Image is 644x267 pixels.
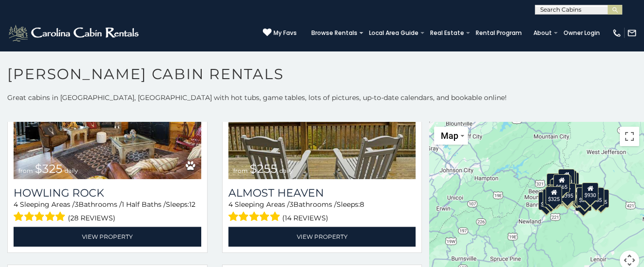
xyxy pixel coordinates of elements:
[538,191,555,210] div: $375
[620,127,639,146] button: Toggle fullscreen view
[228,227,416,247] a: View Property
[290,200,293,209] span: 3
[364,26,423,40] a: Local Area Guide
[569,184,585,202] div: $380
[425,26,469,40] a: Real Estate
[14,200,18,209] span: 4
[306,26,362,40] a: Browse Rentals
[282,212,328,224] span: (14 reviews)
[75,200,79,209] span: 3
[612,28,622,38] img: phone-regular-white.png
[593,189,609,208] div: $355
[68,212,115,224] span: (28 reviews)
[529,26,557,40] a: About
[189,200,195,209] span: 12
[360,200,364,209] span: 8
[559,183,576,201] div: $395
[228,200,233,209] span: 4
[250,162,277,176] span: $255
[559,185,575,204] div: $315
[18,167,33,174] span: from
[228,186,416,200] a: Almost Heaven
[627,28,637,38] img: mail-regular-white.png
[279,167,293,174] span: daily
[14,186,201,200] a: Howling Rock
[558,168,575,187] div: $320
[471,26,527,40] a: Rental Program
[14,200,201,224] div: Sleeping Areas / Bathrooms / Sleeps:
[434,127,468,145] button: Change map style
[577,187,593,206] div: $299
[274,29,297,37] span: My Favs
[233,167,248,174] span: from
[582,183,598,201] div: $930
[7,23,142,43] img: White-1-2.png
[35,162,63,176] span: $325
[575,193,591,211] div: $350
[122,200,166,209] span: 1 Half Baths /
[546,186,562,204] div: $325
[228,200,416,224] div: Sleeping Areas / Bathrooms / Sleeps:
[559,26,605,40] a: Owner Login
[263,28,297,38] a: My Favs
[587,187,604,205] div: $355
[441,131,458,141] span: Map
[14,227,201,247] a: View Property
[563,172,579,191] div: $250
[546,173,563,192] div: $635
[553,174,570,192] div: $565
[64,167,78,174] span: daily
[543,188,559,207] div: $330
[560,184,576,202] div: $675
